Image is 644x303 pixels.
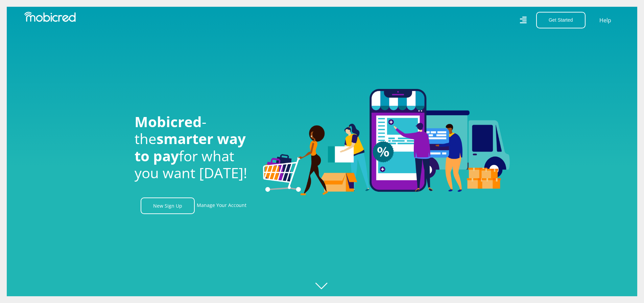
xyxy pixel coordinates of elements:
span: smarter way to pay [135,129,246,165]
a: New Sign Up [141,197,195,214]
button: Get Started [536,12,586,28]
span: Mobicred [135,112,202,131]
img: Welcome to Mobicred [263,89,510,196]
a: Manage Your Account [197,197,246,214]
img: Mobicred [24,12,76,22]
h1: - the for what you want [DATE]! [135,113,253,182]
a: Help [599,16,612,25]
